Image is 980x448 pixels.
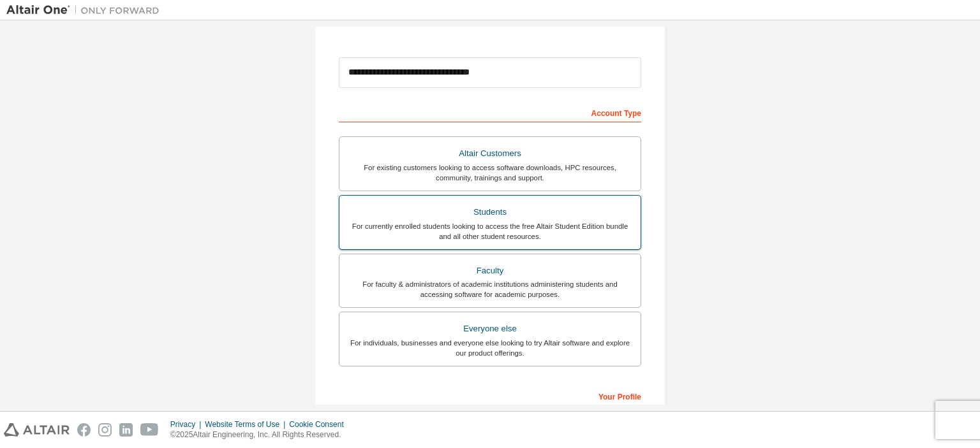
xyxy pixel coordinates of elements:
p: © 2025 Altair Engineering, Inc. All Rights Reserved. [170,430,352,440]
div: Cookie Consent [289,419,351,430]
div: Students [347,203,633,221]
div: For faculty & administrators of academic institutions administering students and accessing softwa... [347,279,633,300]
div: Everyone else [347,320,633,338]
div: For existing customers looking to access software downloads, HPC resources, community, trainings ... [347,163,633,183]
img: youtube.svg [140,423,159,437]
div: Faculty [347,262,633,280]
div: Privacy [170,419,205,430]
div: Website Terms of Use [205,419,289,430]
img: facebook.svg [77,423,91,437]
img: Altair One [6,4,166,17]
div: Account Type [339,102,641,122]
div: Your Profile [339,386,641,406]
img: linkedin.svg [119,423,133,437]
div: For currently enrolled students looking to access the free Altair Student Edition bundle and all ... [347,221,633,242]
img: altair_logo.svg [4,423,70,437]
div: Altair Customers [347,145,633,163]
img: instagram.svg [98,423,112,437]
div: For individuals, businesses and everyone else looking to try Altair software and explore our prod... [347,338,633,358]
